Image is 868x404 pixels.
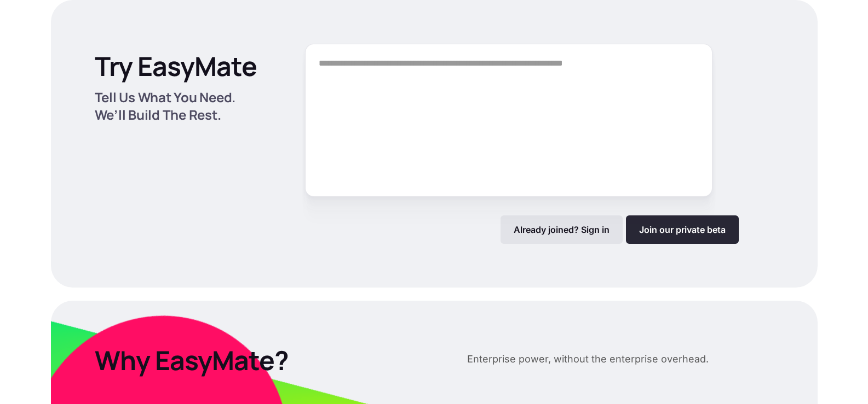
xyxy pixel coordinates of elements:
form: Form [305,44,739,244]
p: Enterprise power, without the enterprise overhead. [467,351,709,367]
p: Tell Us What You Need. We’ll Build The Rest. [95,89,269,124]
a: Join our private beta [626,215,739,244]
a: Already joined? Sign in [501,215,623,244]
p: Already joined? Sign in [514,224,610,235]
p: Why EasyMate? [95,344,432,376]
p: Try EasyMate [95,50,257,82]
